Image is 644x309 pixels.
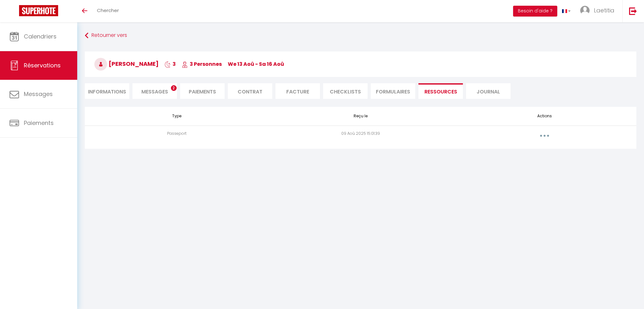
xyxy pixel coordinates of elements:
li: CHECKLISTS [323,83,368,99]
span: 3 Personnes [182,60,222,68]
img: logout [629,7,637,15]
span: Chercher [97,7,119,14]
th: Type [85,107,269,126]
span: Calendriers [24,32,57,40]
img: ... [580,6,590,15]
img: Super Booking [19,5,58,16]
th: Reçu le [269,107,453,126]
a: Retourner vers [85,30,636,41]
li: Paiements [180,83,225,99]
td: 09 Aoû 2025 15:01:39 [269,126,453,146]
li: FORMULAIRES [371,83,415,99]
button: Besoin d'aide ? [513,6,557,17]
span: 2 [171,85,177,91]
span: We 13 Aoû - Sa 16 Aoû [228,60,284,68]
span: 3 [165,60,176,68]
td: Passeport [85,126,269,146]
span: Laetitia [594,6,614,14]
span: [PERSON_NAME] [94,60,159,68]
span: Réservations [24,61,61,69]
li: Contrat [228,83,272,99]
th: Actions [452,107,636,126]
li: Informations [85,83,129,99]
span: Messages [141,88,168,95]
li: Ressources [418,83,463,99]
li: Facture [275,83,320,99]
iframe: LiveChat chat widget [617,282,644,309]
span: Messages [24,90,53,98]
span: Paiements [24,119,54,127]
li: Journal [466,83,511,99]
